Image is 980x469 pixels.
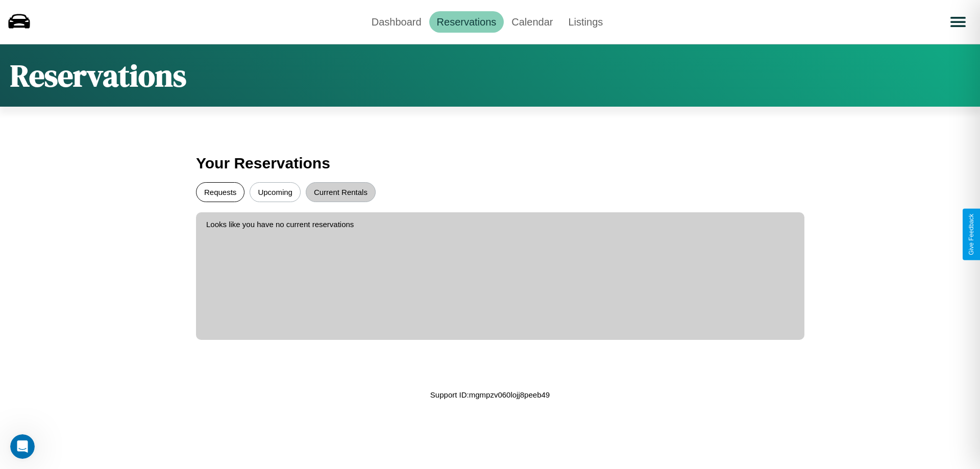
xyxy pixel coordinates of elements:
h3: Your Reservations [196,150,784,177]
button: Upcoming [250,182,301,202]
a: Reservations [429,11,504,33]
a: Listings [560,11,610,33]
button: Current Rentals [306,182,376,202]
p: Support ID: mgmpzv060lojj8peeb49 [430,388,550,402]
a: Dashboard [364,11,429,33]
a: Calendar [504,11,560,33]
p: Looks like you have no current reservations [206,217,794,231]
button: Requests [196,182,244,202]
h1: Reservations [10,55,186,96]
button: Open menu [944,8,972,36]
div: Give Feedback [968,214,975,255]
iframe: Intercom live chat [10,434,35,459]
